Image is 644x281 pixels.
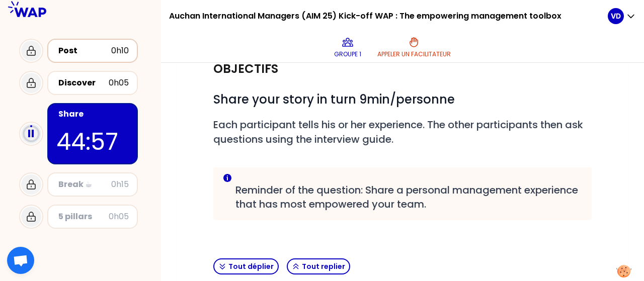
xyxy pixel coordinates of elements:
[611,11,621,21] p: VD
[58,211,109,223] div: 5 pillars
[334,50,361,58] p: Groupe 1
[213,118,586,146] span: Each participant tells his or her experience. The other participants then ask questions using the...
[235,183,581,211] span: Reminder of the question: Share a personal management experience that has most empowered your team.
[56,124,129,159] p: 44:57
[111,45,129,57] div: 0h10
[109,211,129,223] div: 0h05
[287,258,350,274] button: Tout replier
[213,91,455,108] span: Share your story in turn 9min/personne
[373,32,455,62] button: Appeler un facilitateur
[608,8,636,24] button: VD
[213,61,278,77] h2: Objectifs
[109,77,129,89] div: 0h05
[58,178,111,191] div: Break ☕
[58,108,129,120] div: Share
[111,178,129,191] div: 0h15
[58,45,111,57] div: Post
[330,32,365,62] button: Groupe 1
[58,77,109,89] div: Discover
[213,258,279,274] button: Tout déplier
[7,247,34,274] div: Ouvrir le chat
[377,50,451,58] p: Appeler un facilitateur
